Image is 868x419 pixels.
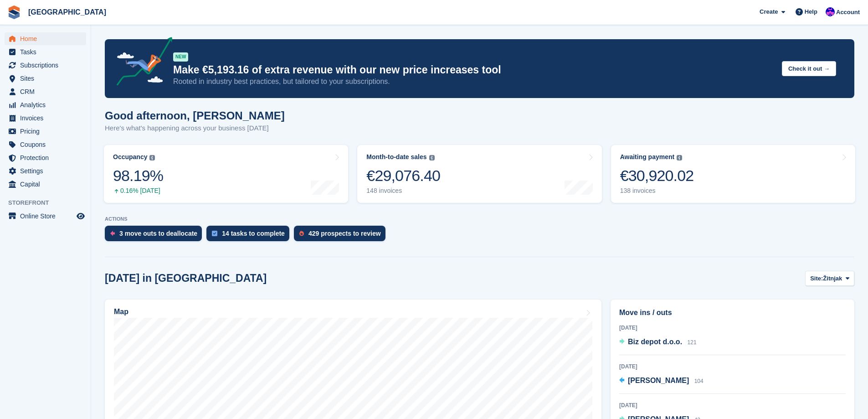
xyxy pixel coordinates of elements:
[805,7,817,16] span: Help
[20,98,75,111] span: Analytics
[836,8,860,17] span: Account
[173,52,188,62] div: NEW
[222,230,285,237] div: 14 tasks to complete
[357,145,601,203] a: Month-to-date sales €29,076.40 148 invoices
[366,153,426,161] div: Month-to-date sales
[119,230,197,237] div: 3 move outs to deallocate
[20,59,75,72] span: Subscriptions
[805,271,854,286] button: Site: Žitnjak
[20,210,75,222] span: Online Store
[826,7,835,16] img: Ivan Gačić
[619,362,846,371] div: [DATE]
[620,153,675,161] div: Awaiting payment
[5,125,86,138] a: menu
[105,216,854,222] p: ACTIONS
[619,307,846,318] h2: Move ins / outs
[206,226,294,246] a: 14 tasks to complete
[5,72,86,85] a: menu
[366,187,440,195] div: 148 invoices
[8,198,91,207] span: Storefront
[619,324,846,332] div: [DATE]
[20,125,75,138] span: Pricing
[810,274,823,283] span: Site:
[294,226,390,246] a: 429 prospects to review
[212,231,217,236] img: task-75834270c22a3079a89374b754ae025e5fb1db73e45f91037f5363f120a921f8.svg
[20,165,75,177] span: Settings
[25,5,110,20] a: [GEOGRAPHIC_DATA]
[5,98,86,111] a: menu
[5,46,86,58] a: menu
[5,178,86,191] a: menu
[619,375,704,387] a: [PERSON_NAME] 104
[366,166,440,185] div: €29,076.40
[20,151,75,164] span: Protection
[105,226,206,246] a: 3 move outs to deallocate
[620,187,694,195] div: 138 invoices
[628,377,689,384] span: [PERSON_NAME]
[113,187,163,195] div: 0.16% [DATE]
[109,37,173,89] img: price-adjustments-announcement-icon-8257ccfd72463d97f412b2fc003d46551f7dbcb40ab6d574587a9cd5c0d94...
[173,63,775,77] p: Make €5,193.16 of extra revenue with our new price increases tool
[5,85,86,98] a: menu
[20,112,75,124] span: Invoices
[5,138,86,151] a: menu
[782,61,836,76] button: Check it out →
[105,109,285,122] h1: Good afternoon, [PERSON_NAME]
[173,77,775,87] p: Rooted in industry best practices, but tailored to your subscriptions.
[5,151,86,164] a: menu
[114,308,128,316] h2: Map
[611,145,855,203] a: Awaiting payment €30,920.02 138 invoices
[20,32,75,45] span: Home
[694,378,704,384] span: 104
[104,145,348,203] a: Occupancy 98.19% 0.16% [DATE]
[5,32,86,45] a: menu
[760,7,778,16] span: Create
[105,272,267,285] h2: [DATE] in [GEOGRAPHIC_DATA]
[308,230,381,237] div: 429 prospects to review
[823,274,842,283] span: Žitnjak
[677,155,682,160] img: icon-info-grey-7440780725fd019a000dd9b08b2336e03edf1995a4989e88bcd33f0948082b44.svg
[75,211,86,222] a: Preview store
[7,5,21,19] img: stora-icon-8386f47178a22dfd0bd8f6a31ec36ba5ce8667c1dd55bd0f319d3a0aa187defe.svg
[5,165,86,177] a: menu
[20,72,75,85] span: Sites
[105,123,285,134] p: Here's what's happening across your business [DATE]
[619,401,846,409] div: [DATE]
[628,338,682,346] span: Biz depot d.o.o.
[20,85,75,98] span: CRM
[429,155,435,160] img: icon-info-grey-7440780725fd019a000dd9b08b2336e03edf1995a4989e88bcd33f0948082b44.svg
[688,339,697,346] span: 121
[113,153,147,161] div: Occupancy
[299,231,304,236] img: prospect-51fa495bee0391a8d652442698ab0144808aea92771e9ea1ae160a38d050c398.svg
[110,231,115,236] img: move_outs_to_deallocate_icon-f764333ba52eb49d3ac5e1228854f67142a1ed5810a6f6cc68b1a99e826820c5.svg
[620,166,694,185] div: €30,920.02
[5,59,86,72] a: menu
[149,155,155,160] img: icon-info-grey-7440780725fd019a000dd9b08b2336e03edf1995a4989e88bcd33f0948082b44.svg
[113,166,163,185] div: 98.19%
[20,46,75,58] span: Tasks
[20,138,75,151] span: Coupons
[20,178,75,191] span: Capital
[619,336,697,348] a: Biz depot d.o.o. 121
[5,210,86,222] a: menu
[5,112,86,124] a: menu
